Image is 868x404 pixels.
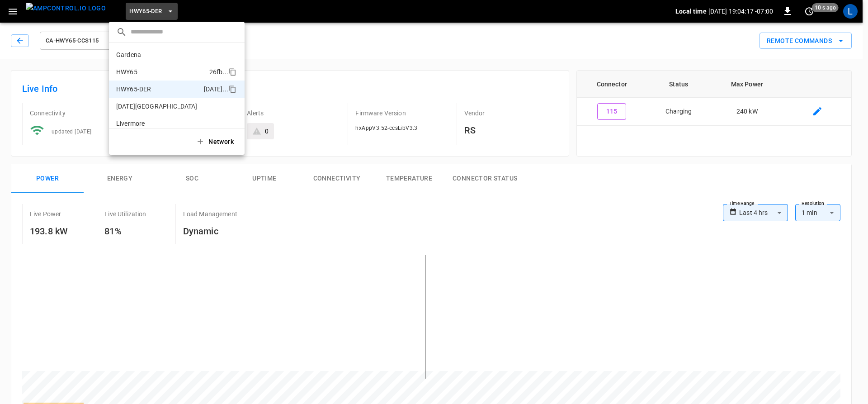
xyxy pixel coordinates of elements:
[228,84,238,95] div: copy
[116,85,151,94] p: HWY65-DER
[116,119,145,128] p: Livermore
[116,102,197,111] p: [DATE][GEOGRAPHIC_DATA]
[116,67,137,76] p: HWY65
[116,50,141,59] p: Gardena
[190,133,241,151] button: Network
[228,67,238,77] div: copy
